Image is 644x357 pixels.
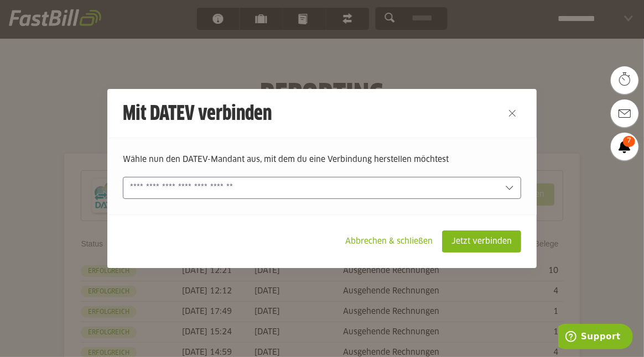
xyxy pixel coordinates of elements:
[623,136,635,147] span: 7
[123,154,521,166] p: Wähle nun den DATEV-Mandant aus, mit dem du eine Verbindung herstellen möchtest
[611,133,638,160] a: 7
[336,230,442,253] sl-button: Abbrechen & schließen
[442,230,521,253] sl-button: Jetzt verbinden
[558,324,633,351] iframe: Opens a widget where you can find more information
